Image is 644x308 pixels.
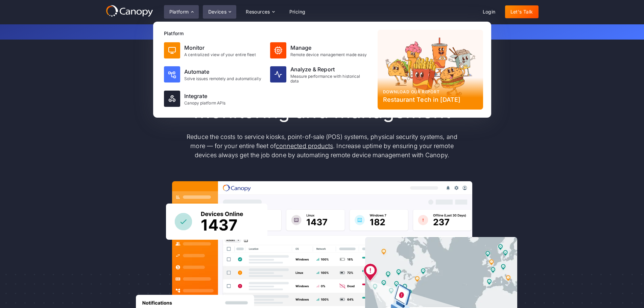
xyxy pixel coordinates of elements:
[267,40,372,61] a: ManageRemote device management made easy
[184,44,256,52] div: Monitor
[290,44,367,52] div: Manage
[246,9,270,14] div: Resources
[184,68,261,76] div: Automate
[383,95,478,104] div: Restaurant Tech in [DATE]
[240,5,280,19] div: Resources
[161,88,266,110] a: IntegrateCanopy platform APIs
[290,52,367,57] div: Remote device management made easy
[276,142,333,149] a: connected products
[208,9,227,14] div: Devices
[477,5,501,18] a: Login
[383,89,478,95] div: Download our report
[284,5,311,18] a: Pricing
[184,76,261,81] div: Solve issues remotely and automatically
[184,92,226,100] div: Integrate
[164,5,199,19] div: Platform
[184,101,226,105] div: Canopy platform APIs
[180,132,464,160] p: Reduce the costs to service kiosks, point-of-sale (POS) systems, physical security systems, and m...
[203,5,237,19] div: Devices
[153,22,491,118] nav: Platform
[166,204,267,240] img: Canopy sees how many devices are online
[290,74,369,84] div: Measure performance with historical data
[169,9,189,14] div: Platform
[505,5,539,18] a: Let's Talk
[378,30,483,110] a: Download our reportRestaurant Tech in [DATE]
[161,40,266,61] a: MonitorA centralized view of your entire fleet
[161,63,266,87] a: AutomateSolve issues remotely and automatically
[290,65,369,73] div: Analyze & Report
[164,30,372,37] div: Platform
[184,52,256,57] div: A centralized view of your entire fleet
[267,63,372,87] a: Analyze & ReportMeasure performance with historical data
